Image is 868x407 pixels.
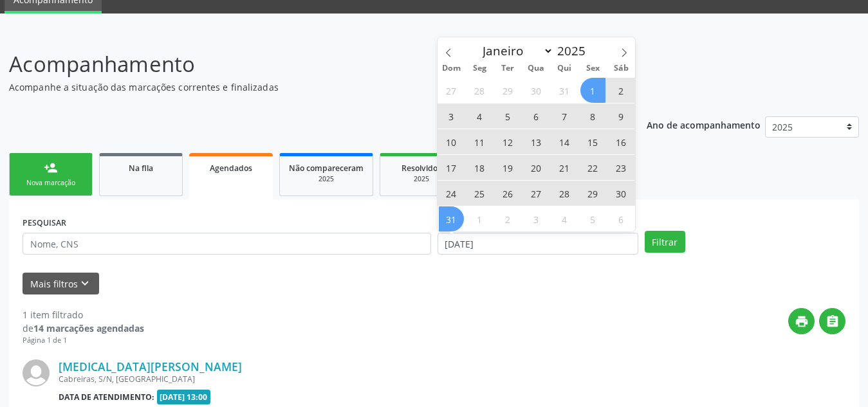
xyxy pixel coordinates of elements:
[439,155,464,180] span: Agosto 17, 2025
[609,181,634,206] span: Agosto 30, 2025
[495,155,521,180] span: Agosto 19, 2025
[524,155,549,180] span: Agosto 20, 2025
[580,181,605,206] span: Agosto 29, 2025
[552,129,577,154] span: Agosto 14, 2025
[59,359,242,374] a: [MEDICAL_DATA][PERSON_NAME]
[552,78,577,103] span: Julho 31, 2025
[467,155,492,180] span: Agosto 18, 2025
[439,78,464,103] span: Julho 27, 2025
[467,78,492,103] span: Julho 28, 2025
[647,116,761,132] p: Ano de acompanhamento
[826,314,840,329] i: 
[522,64,550,73] span: Qua
[495,181,521,206] span: Agosto 26, 2025
[552,104,577,129] span: Agosto 7, 2025
[467,181,492,206] span: Agosto 25, 2025
[609,78,634,103] span: Agosto 2, 2025
[494,64,522,73] span: Ter
[607,64,635,73] span: Sáb
[19,178,83,188] div: Nova marcação
[524,129,549,154] span: Agosto 13, 2025
[645,231,685,253] button: Filtrar
[524,206,549,231] span: Setembro 3, 2025
[157,390,211,404] span: [DATE] 13:00
[580,104,605,129] span: Agosto 8, 2025
[402,163,441,174] span: Resolvidos
[439,206,464,231] span: Agosto 31, 2025
[467,129,492,154] span: Agosto 11, 2025
[467,104,492,129] span: Agosto 4, 2025
[9,48,604,80] p: Acompanhamento
[609,206,634,231] span: Setembro 6, 2025
[23,308,144,321] div: 1 item filtrado
[23,321,144,335] div: de
[819,308,845,334] button: 
[59,392,154,402] b: Data de atendimento:
[23,213,66,233] label: PESQUISAR
[78,276,92,291] i: keyboard_arrow_down
[524,104,549,129] span: Agosto 6, 2025
[129,163,153,174] span: Na fila
[23,273,99,295] button: Mais filtroskeyboard_arrow_down
[439,104,464,129] span: Agosto 3, 2025
[495,104,521,129] span: Agosto 5, 2025
[609,155,634,180] span: Agosto 23, 2025
[580,129,605,154] span: Agosto 15, 2025
[795,314,809,329] i: print
[33,322,144,334] strong: 14 marcações agendadas
[550,64,578,73] span: Qui
[439,181,464,206] span: Agosto 24, 2025
[289,163,364,174] span: Não compareceram
[553,42,596,59] input: Year
[389,174,454,184] div: 2025
[495,129,521,154] span: Agosto 12, 2025
[495,206,521,231] span: Setembro 2, 2025
[438,233,638,255] input: Selecione um intervalo
[439,129,464,154] span: Agosto 10, 2025
[59,374,652,384] div: Cabreiras, S/N, [GEOGRAPHIC_DATA]
[495,78,521,103] span: Julho 29, 2025
[580,206,605,231] span: Setembro 5, 2025
[524,181,549,206] span: Agosto 27, 2025
[465,64,494,73] span: Seg
[524,78,549,103] span: Julho 30, 2025
[609,104,634,129] span: Agosto 9, 2025
[788,308,815,334] button: print
[9,80,604,94] p: Acompanhe a situação das marcações correntes e finalizadas
[23,233,431,255] input: Nome, CNS
[477,42,554,60] select: Month
[609,129,634,154] span: Agosto 16, 2025
[578,64,607,73] span: Sex
[552,181,577,206] span: Agosto 28, 2025
[44,161,58,175] div: person_add
[580,78,605,103] span: Agosto 1, 2025
[289,174,364,184] div: 2025
[23,335,144,346] div: Página 1 de 1
[552,206,577,231] span: Setembro 4, 2025
[580,155,605,180] span: Agosto 22, 2025
[467,206,492,231] span: Setembro 1, 2025
[438,64,466,73] span: Dom
[210,163,252,174] span: Agendados
[552,155,577,180] span: Agosto 21, 2025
